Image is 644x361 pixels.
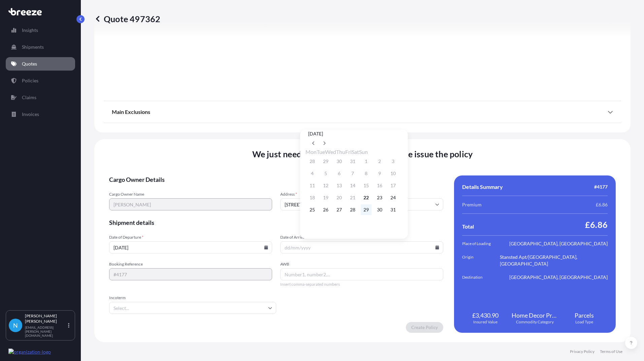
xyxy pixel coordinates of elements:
span: £6.86 [596,201,608,208]
span: #4177 [594,184,608,190]
button: 28 [307,156,318,167]
button: 28 [347,204,358,215]
button: 2 [374,156,385,167]
span: Date of Arrival [280,235,443,240]
span: Main Exclusions [112,109,150,115]
button: 25 [307,204,318,215]
a: Quotes [6,57,75,71]
span: Parcels [575,311,594,319]
span: Tuesday [317,149,325,155]
span: Thursday [336,149,345,155]
span: Origin [462,254,500,267]
a: Terms of Use [600,349,622,354]
div: Main Exclusions [112,104,613,120]
button: 3 [388,156,398,167]
span: Sunday [359,149,368,155]
p: Invoices [22,111,39,118]
span: Stansted Apt/[GEOGRAPHIC_DATA], [GEOGRAPHIC_DATA] [500,254,608,267]
span: Commodity Category [516,319,554,325]
span: Cargo Owner Details [109,175,443,184]
span: Home Decor Products [512,311,558,319]
button: 26 [320,204,331,215]
p: Quote 497362 [94,13,160,24]
span: Cargo Owner Name [109,192,272,197]
button: 12 [320,180,331,191]
input: dd/mm/yyyy [109,241,272,253]
button: 31 [388,204,398,215]
button: 30 [374,204,385,215]
img: organization-logo [8,349,51,355]
p: Create Policy [411,324,438,331]
button: 4 [307,168,318,179]
span: Incoterm [109,295,276,300]
span: Insured Value [473,319,497,325]
p: Policies [22,77,38,84]
span: Shipment details [109,218,443,227]
a: Insights [6,24,75,37]
button: 31 [347,156,358,167]
button: 6 [334,168,345,179]
span: [GEOGRAPHIC_DATA], [GEOGRAPHIC_DATA] [509,274,608,281]
span: Address [280,192,443,197]
button: 16 [374,180,385,191]
p: Claims [22,94,36,101]
span: £6.86 [585,219,608,230]
button: 24 [388,192,398,203]
button: 29 [361,204,372,215]
button: 11 [307,180,318,191]
button: 18 [307,192,318,203]
button: 30 [334,156,345,167]
p: [EMAIL_ADDRESS][PERSON_NAME][DOMAIN_NAME] [25,325,67,337]
span: Total [462,223,474,230]
input: Cargo owner address [280,198,443,210]
button: 29 [320,156,331,167]
button: 1 [361,156,372,167]
span: Wednesday [325,149,336,155]
span: Premium [462,201,482,208]
span: AWB [280,262,443,267]
button: 9 [374,168,385,179]
p: Insights [22,27,38,34]
span: Details Summary [462,184,503,190]
input: Number1, number2,... [280,268,443,280]
span: Insert comma-separated numbers [280,282,443,287]
button: 20 [334,192,345,203]
button: 22 [361,192,372,203]
div: [DATE] [308,130,400,138]
span: N [13,322,18,329]
span: Saturday [352,149,359,155]
span: Destination [462,274,500,281]
input: Your internal reference [109,268,272,280]
span: £3,430.90 [472,311,498,319]
button: 15 [361,180,372,191]
a: Policies [6,74,75,87]
a: Claims [6,91,75,104]
button: 13 [334,180,345,191]
span: [GEOGRAPHIC_DATA], [GEOGRAPHIC_DATA] [509,240,608,247]
p: [PERSON_NAME] [PERSON_NAME] [25,313,67,324]
button: 7 [347,168,358,179]
button: 21 [347,192,358,203]
span: Friday [345,149,352,155]
button: 5 [320,168,331,179]
span: Place of Loading [462,240,500,247]
button: Create Policy [406,322,443,333]
button: 23 [374,192,385,203]
button: 19 [320,192,331,203]
span: Load Type [575,319,593,325]
button: 17 [388,180,398,191]
span: Monday [305,149,317,155]
p: Shipments [22,44,44,50]
span: We just need a few more details before we issue the policy [252,149,473,159]
p: Quotes [22,61,37,67]
a: Shipments [6,40,75,54]
a: Invoices [6,108,75,121]
a: Privacy Policy [570,349,594,354]
input: Select... [109,302,276,314]
button: 8 [361,168,372,179]
button: 27 [334,204,345,215]
input: dd/mm/yyyy [280,241,443,253]
button: 10 [388,168,398,179]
